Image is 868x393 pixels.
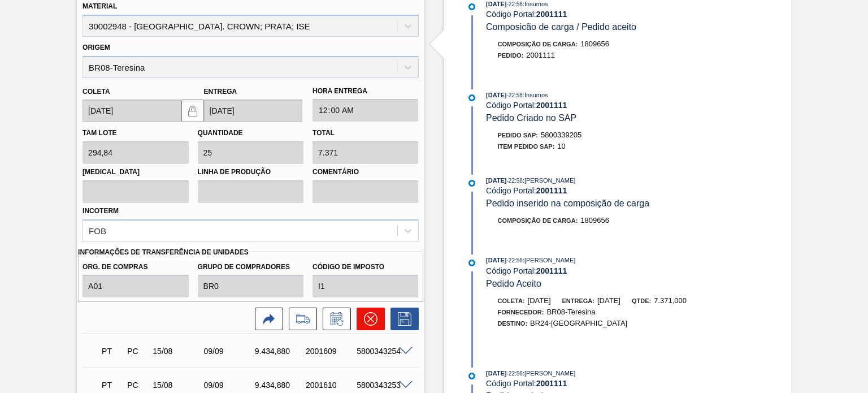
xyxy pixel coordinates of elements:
span: - 22:58 [507,92,523,98]
span: 1809656 [580,216,609,224]
div: 9.434,880 [252,347,308,356]
span: Pedido inserido na composição de carga [486,198,649,208]
div: Pedido de Compra [124,347,150,356]
label: Org. de Compras [83,259,188,275]
div: Cancelar pedido [351,308,385,330]
div: 9.434,880 [252,381,308,390]
p: PT [102,381,121,390]
img: locked [186,104,199,118]
img: atual [468,260,475,266]
strong: 2001111 [536,186,567,195]
span: BR08-Teresina [546,308,595,316]
p: PT [102,347,121,356]
span: Destino: [498,320,528,327]
img: atual [468,180,475,187]
span: : [PERSON_NAME] [523,257,576,264]
label: Entrega [204,88,237,96]
label: Tam lote [83,129,116,137]
div: Pedido em Trânsito [99,339,124,364]
span: 10 [557,142,565,150]
div: 09/09/2025 [201,381,257,390]
span: Composicão de carga / Pedido aceito [486,22,636,32]
div: Ir para Composição de Carga [283,308,317,330]
label: Grupo de Compradores [198,259,303,275]
span: Qtde: [632,297,651,304]
div: Código Portal: [486,10,754,19]
span: Entrega: [562,297,594,304]
span: 5800339205 [541,131,581,139]
div: 15/08/2025 [150,381,206,390]
img: atual [468,94,475,101]
strong: 2001111 [536,379,567,388]
span: Item pedido SAP: [498,143,555,150]
span: 2001111 [526,51,555,59]
span: - 22:56 [507,370,523,377]
input: dd/mm/yyyy [83,100,181,122]
div: 2001610 [303,381,359,390]
label: Quantidade [198,129,243,137]
strong: 2001111 [536,101,567,110]
span: 1809656 [580,40,609,48]
span: Coleta: [498,297,525,304]
span: [DATE] [486,1,506,7]
span: - 22:58 [507,1,523,7]
span: : [PERSON_NAME] [523,370,576,377]
div: Código Portal: [486,101,754,110]
span: BR24-[GEOGRAPHIC_DATA] [530,319,627,327]
span: : [PERSON_NAME] [523,177,576,184]
label: Origem [83,44,110,51]
span: [DATE] [486,92,506,98]
div: 2001609 [303,347,359,356]
img: atual [468,3,475,10]
span: Fornecedor: [498,309,544,316]
span: Composição de Carga : [498,217,578,224]
label: Total [313,129,335,137]
span: : Insumos [523,92,548,98]
div: Salvar Pedido [385,308,419,330]
label: Material [83,2,117,10]
span: 7.371,000 [654,296,687,305]
span: [DATE] [486,370,506,377]
span: Pedido SAP: [498,132,539,139]
label: Incoterm [83,207,119,215]
div: 5800343254 [354,347,410,356]
div: Informar alteração no pedido [317,308,351,330]
span: - 22:56 [507,257,523,264]
div: Código Portal: [486,266,754,275]
div: Código Portal: [486,186,754,195]
span: [DATE] [528,296,551,305]
div: FOB [89,226,106,235]
div: 15/08/2025 [150,347,206,356]
button: locked [181,100,204,122]
label: Código de Imposto [313,259,418,275]
div: Código Portal: [486,379,754,388]
span: Composição de Carga : [498,41,578,47]
label: [MEDICAL_DATA] [83,164,188,180]
label: Linha de Produção [198,164,303,180]
span: Pedido Criado no SAP [486,113,576,123]
span: [DATE] [486,257,506,264]
span: Pedido : [498,52,524,59]
div: Pedido de Compra [124,381,150,390]
span: [DATE] [597,296,620,305]
div: Ir para a Origem [249,308,283,330]
strong: 2001111 [536,266,567,275]
label: Hora Entrega [313,83,418,100]
span: : Insumos [523,1,548,7]
img: atual [468,373,475,379]
label: Coleta [83,88,110,96]
label: Informações de Transferência de Unidades [78,244,249,261]
div: 5800343253 [354,381,410,390]
span: - 22:58 [507,178,523,184]
span: Pedido Aceito [486,279,541,288]
label: Comentário [313,164,418,180]
span: [DATE] [486,177,506,184]
strong: 2001111 [536,10,567,19]
input: dd/mm/yyyy [204,100,302,122]
div: 09/09/2025 [201,347,257,356]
